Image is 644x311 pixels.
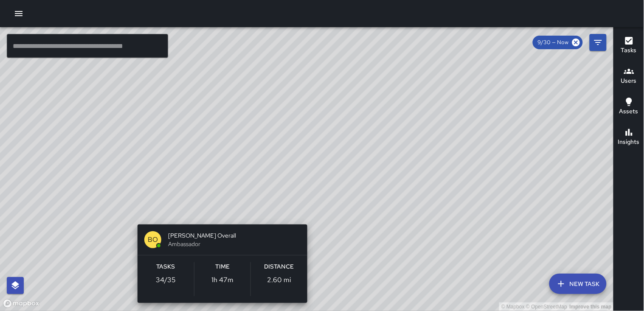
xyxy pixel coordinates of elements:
[614,92,644,122] button: Assets
[156,275,176,285] p: 34 / 35
[614,61,644,92] button: Users
[168,231,301,240] span: [PERSON_NAME] Overall
[619,107,638,116] h6: Assets
[215,262,230,272] h6: Time
[549,274,607,294] button: New Task
[533,38,574,47] span: 9/30 — Now
[264,262,294,272] h6: Distance
[621,46,637,55] h6: Tasks
[156,262,175,272] h6: Tasks
[533,36,583,49] div: 9/30 — Now
[590,34,607,51] button: Filters
[168,240,301,248] span: Ambassador
[148,235,158,245] p: BO
[614,122,644,153] button: Insights
[614,31,644,61] button: Tasks
[211,275,233,285] p: 1h 47m
[267,275,291,285] p: 2.60 mi
[138,224,307,303] button: BO[PERSON_NAME] OverallAmbassadorTasks34/35Time1h 47mDistance2.60 mi
[618,137,640,147] h6: Insights
[621,76,637,86] h6: Users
